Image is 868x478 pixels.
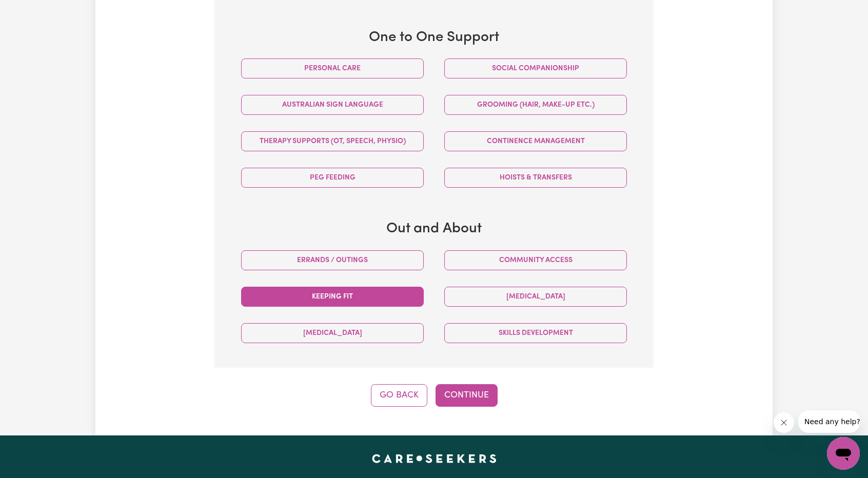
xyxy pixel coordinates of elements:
button: Keeping fit [241,287,424,307]
span: Need any help? [6,7,62,15]
button: PEG feeding [241,168,424,188]
button: Personal care [241,58,424,78]
iframe: Close message [774,412,794,433]
iframe: Button to launch messaging window [827,437,860,470]
button: Skills Development [444,323,627,343]
button: Therapy Supports (OT, speech, physio) [241,131,424,151]
iframe: Message from company [798,410,860,433]
button: Continence management [444,131,627,151]
button: Australian Sign Language [241,95,424,115]
h3: One to One Support [231,29,637,47]
button: Social companionship [444,58,627,78]
button: Errands / Outings [241,250,424,270]
button: Community access [444,250,627,270]
button: [MEDICAL_DATA] [241,323,424,343]
button: [MEDICAL_DATA] [444,287,627,307]
button: Continue [436,384,498,407]
button: Hoists & transfers [444,168,627,188]
a: Careseekers home page [372,454,497,462]
button: Go Back [371,384,427,407]
button: Grooming (hair, make-up etc.) [444,95,627,115]
h3: Out and About [231,221,637,238]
